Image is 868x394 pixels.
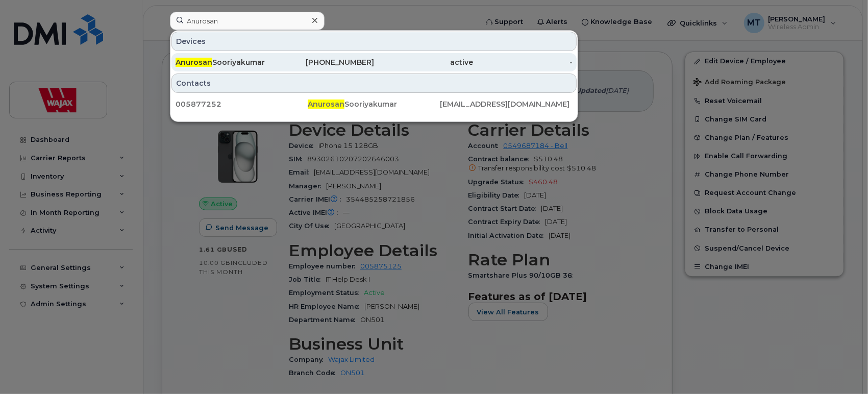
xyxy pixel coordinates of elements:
div: Contacts [171,73,577,93]
input: Find something... [170,12,325,30]
div: Sooriyakumar [308,99,440,109]
a: 005877252AnurosanSooriyakumar[EMAIL_ADDRESS][DOMAIN_NAME] [171,95,577,113]
span: Anurosan [176,58,212,67]
a: AnurosanSooriyakumar[PHONE_NUMBER]active- [171,53,577,71]
div: Sooriyakumar [176,57,275,67]
div: 005877252 [176,99,308,109]
div: Devices [171,32,577,51]
div: [EMAIL_ADDRESS][DOMAIN_NAME] [440,99,573,109]
div: - [474,57,573,67]
span: Anurosan [308,100,344,109]
div: [PHONE_NUMBER] [275,57,375,67]
div: active [374,57,474,67]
